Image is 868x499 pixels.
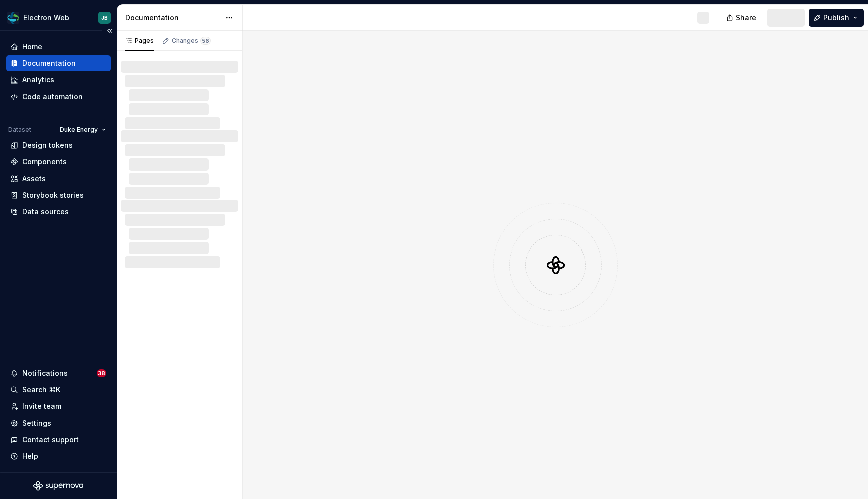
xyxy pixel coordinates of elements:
a: Storybook stories [6,187,111,203]
div: Dataset [8,126,31,134]
button: Notifications38 [6,365,111,381]
button: Search ⌘K [6,382,111,398]
div: Code automation [22,92,83,102]
a: Design tokens [6,137,111,153]
div: Notifications [22,368,68,378]
button: Contact support [6,432,111,448]
div: Documentation [125,13,220,23]
div: Contact support [22,435,79,445]
span: 38 [97,369,106,377]
div: Design tokens [22,140,73,150]
span: Duke Energy [60,126,98,134]
button: Electron WebJB [2,7,115,28]
a: Invite team [6,398,111,414]
button: Help [6,448,111,464]
a: Analytics [6,72,111,88]
a: Documentation [6,55,111,71]
span: 56 [200,37,211,45]
div: Electron Web [23,13,69,23]
div: Assets [22,174,46,184]
div: Search ⌘K [22,385,60,395]
div: Help [22,451,38,461]
a: Assets [6,171,111,187]
a: Data sources [6,204,111,220]
a: Code automation [6,89,111,105]
svg: Supernova Logo [33,481,83,491]
div: Storybook stories [22,190,84,200]
div: JB [101,14,108,22]
div: Pages [125,37,154,45]
div: Changes [172,37,211,45]
button: Collapse sidebar [102,24,117,38]
button: Duke Energy [55,123,111,137]
div: Home [22,42,42,52]
span: Publish [823,13,849,23]
img: f6f21888-ac52-4431-a6ea-009a12e2bf23.png [7,12,19,24]
div: Components [22,157,67,167]
a: Components [6,154,111,170]
div: Settings [22,418,51,428]
button: Publish [809,9,864,27]
div: Invite team [22,401,61,411]
a: Settings [6,415,111,431]
button: Share [721,9,763,27]
div: Analytics [22,75,54,85]
div: Data sources [22,207,69,217]
div: Documentation [22,58,76,68]
span: Share [736,13,756,23]
a: Home [6,39,111,55]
